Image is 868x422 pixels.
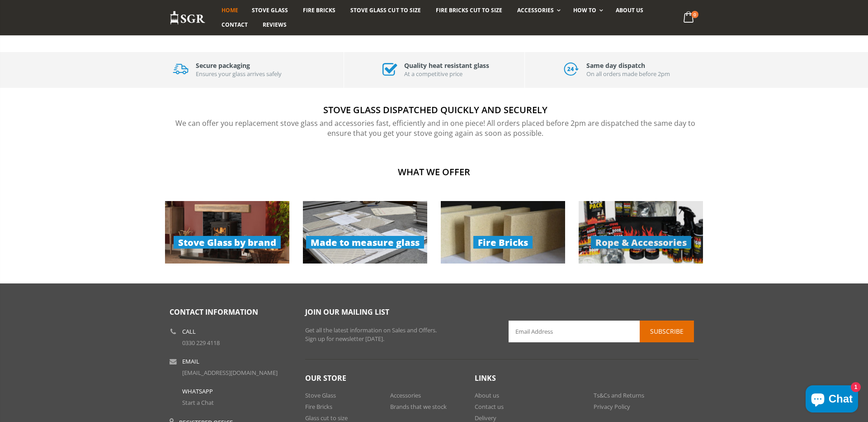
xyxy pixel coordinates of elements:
[475,414,496,422] a: Delivery
[174,236,281,249] span: Stove Glass by brand
[215,3,245,18] a: Home
[305,391,336,399] a: Stove Glass
[473,236,533,249] span: Fire Bricks
[165,201,289,264] img: stove-glass-products_279x140.jpg
[594,403,630,411] a: Privacy Policy
[305,403,332,411] a: Fire Bricks
[252,6,288,14] span: Stove Glass
[475,403,504,411] a: Contact us
[609,3,650,18] a: About us
[350,6,420,14] span: Stove Glass Cut To Size
[182,339,220,347] a: 0330 229 4118
[803,385,861,415] inbox-online-store-chat: Shopify online store chat
[256,18,293,32] a: Reviews
[404,61,489,70] h3: Quality heat resistant glass
[680,9,698,27] a: 0
[215,18,255,32] a: Contact
[305,307,389,317] span: Join our mailing list
[441,201,565,264] img: collection-2-image_279x140.jpg
[475,373,496,383] span: Links
[263,21,287,29] span: Reviews
[344,3,427,18] a: Stove Glass Cut To Size
[170,307,258,317] span: Contact Information
[429,3,509,18] a: Fire Bricks Cut To Size
[436,6,502,14] span: Fire Bricks Cut To Size
[517,6,554,14] span: Accessories
[170,166,698,178] h2: What we offer
[182,359,199,364] b: Email
[182,369,278,377] a: [EMAIL_ADDRESS][DOMAIN_NAME]
[306,236,424,249] span: Made to measure glass
[196,61,282,70] h3: Secure packaging
[691,11,698,18] span: 0
[390,403,447,411] a: Brands that we stock
[196,70,282,78] p: Ensures your glass arrives safely
[305,373,346,383] span: Our Store
[222,21,248,29] span: Contact
[165,201,289,264] a: Stove Glass by brand
[182,329,196,335] b: Call
[579,201,703,264] a: Rope & Accessories
[594,391,644,399] a: Ts&Cs and Returns
[510,3,565,18] a: Accessories
[303,6,335,14] span: Fire Bricks
[404,70,489,78] p: At a competitive price
[586,61,670,70] h3: Same day dispatch
[170,10,206,25] img: Stove Glass Replacement
[586,70,670,78] p: On all orders made before 2pm
[182,388,213,394] b: WhatsApp
[245,3,295,18] a: Stove Glass
[172,104,698,116] h2: Stove Glass Dispatched Quickly and securely
[222,6,238,14] span: Home
[573,6,596,14] span: How To
[303,201,427,264] a: Made to measure glass
[441,201,565,264] a: Fire Bricks
[566,3,608,18] a: How To
[390,391,421,399] a: Accessories
[172,118,698,139] p: We can offer you replacement stove glass and accessories fast, efficiently and in one piece! All ...
[475,391,499,399] a: About us
[182,398,214,407] a: Start a Chat
[305,326,495,344] p: Get all the latest information on Sales and Offers. Sign up for newsletter [DATE].
[509,321,694,342] input: Email Address
[303,201,427,264] img: cut-to-size-products_279x140.jpg
[305,414,348,422] a: Glass cut to size
[616,6,643,14] span: About us
[296,3,342,18] a: Fire Bricks
[640,321,694,342] button: Subscribe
